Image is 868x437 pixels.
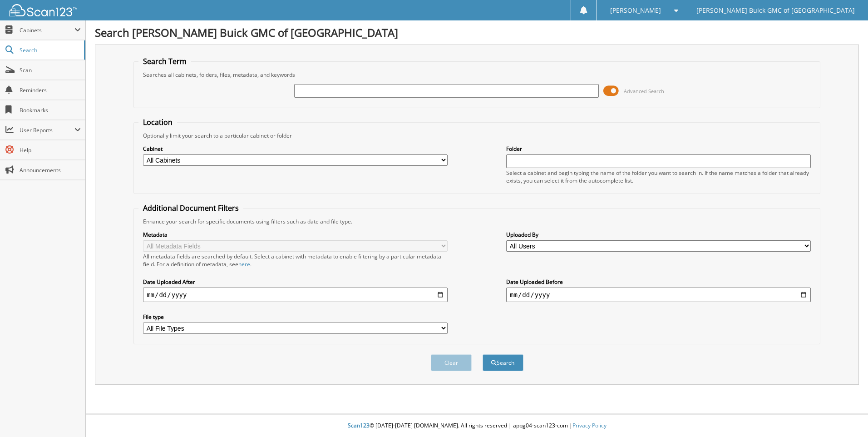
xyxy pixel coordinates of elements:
div: All metadata fields are searched by default. Select a cabinet with metadata to enable filtering b... [143,253,448,268]
label: File type [143,313,448,321]
label: Uploaded By [506,231,811,238]
button: Clear [431,354,472,371]
legend: Location [138,117,177,127]
div: © [DATE]-[DATE] [DOMAIN_NAME]. All rights reserved | appg04-scan123-com | [86,415,868,437]
span: Scan123 [348,422,370,429]
div: Enhance your search for specific documents using filters such as date and file type. [138,218,815,225]
span: Advanced Search [624,88,664,94]
span: [PERSON_NAME] Buick GMC of [GEOGRAPHIC_DATA] [696,8,855,13]
div: Searches all cabinets, folders, files, metadata, and keywords [138,71,815,79]
span: Announcements [20,166,81,174]
span: Search [20,46,79,54]
h1: Search [PERSON_NAME] Buick GMC of [GEOGRAPHIC_DATA] [95,25,859,40]
span: User Reports [20,126,74,134]
span: Cabinets [20,26,74,34]
input: end [506,288,811,302]
span: Reminders [20,86,81,94]
span: Bookmarks [20,106,81,114]
a: here [238,260,250,268]
input: start [143,288,448,302]
label: Cabinet [143,145,448,153]
legend: Search Term [138,56,191,66]
span: Scan [20,66,81,74]
label: Date Uploaded Before [506,278,811,286]
div: Optionally limit your search to a particular cabinet or folder [138,132,815,139]
label: Date Uploaded After [143,278,448,286]
span: [PERSON_NAME] [610,8,661,13]
span: Help [20,146,81,154]
button: Search [483,354,523,371]
div: Select a cabinet and begin typing the name of the folder you want to search in. If the name match... [506,169,811,184]
img: scan123-logo-white.svg [9,4,77,16]
legend: Additional Document Filters [138,203,243,213]
label: Folder [506,145,811,153]
a: Privacy Policy [572,422,607,429]
label: Metadata [143,231,448,238]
